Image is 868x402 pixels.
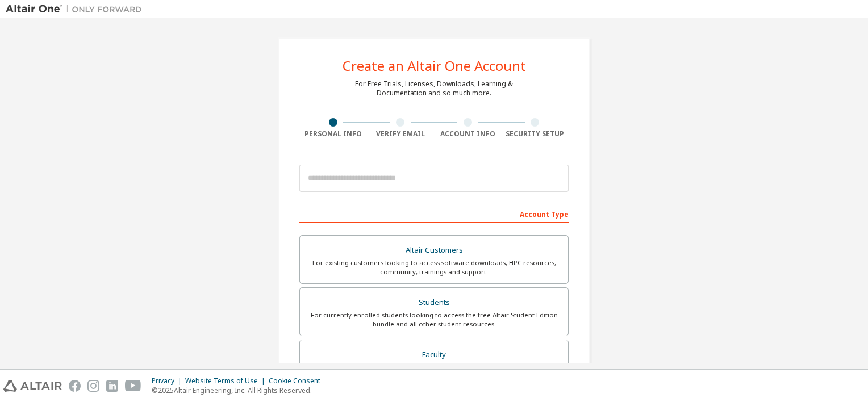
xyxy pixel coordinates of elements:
[307,242,561,258] div: Altair Customers
[3,380,62,392] img: altair_logo.svg
[434,129,502,139] div: Account Info
[299,204,569,223] div: Account Type
[307,258,561,277] div: For existing customers looking to access software downloads, HPC resources, community, trainings ...
[106,380,118,392] img: linkedin.svg
[502,129,569,139] div: Security Setup
[299,129,367,139] div: Personal Info
[87,380,99,392] img: instagram.svg
[152,386,327,395] p: © 2025 Altair Engineering, Inc. All Rights Reserved.
[269,376,327,386] div: Cookie Consent
[152,376,185,386] div: Privacy
[125,380,141,392] img: youtube.svg
[307,347,561,363] div: Faculty
[367,129,435,139] div: Verify Email
[307,311,561,329] div: For currently enrolled students looking to access the free Altair Student Edition bundle and all ...
[307,295,561,311] div: Students
[185,376,269,386] div: Website Terms of Use
[69,380,81,392] img: facebook.svg
[307,362,561,380] div: For faculty & administrators of academic institutions administering students and accessing softwa...
[355,79,513,98] div: For Free Trials, Licenses, Downloads, Learning & Documentation and so much more.
[343,59,526,73] div: Create an Altair One Account
[6,3,148,15] img: Altair One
